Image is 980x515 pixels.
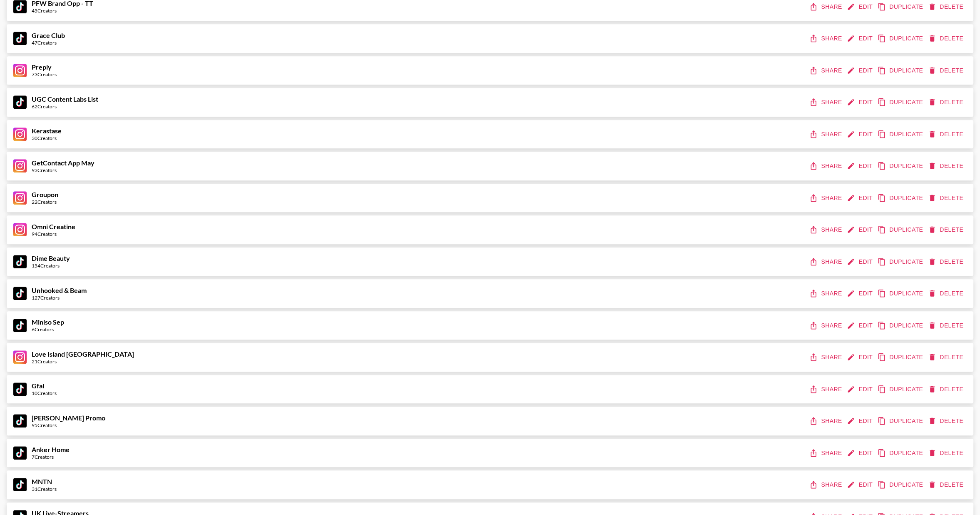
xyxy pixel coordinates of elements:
[808,95,845,110] button: share
[808,318,845,333] button: share
[13,478,27,491] img: TikTok
[845,382,876,397] button: edit
[13,223,27,236] img: Instagram
[13,287,27,300] img: TikTok
[876,477,926,492] button: duplicate
[845,158,876,174] button: edit
[13,446,27,460] img: TikTok
[32,286,87,294] strong: Unhooked & Beam
[845,222,876,237] button: edit
[32,95,98,103] strong: UGC Content Labs List
[32,231,75,237] div: 94 Creators
[808,63,845,78] button: share
[845,254,876,270] button: edit
[13,255,27,268] img: TikTok
[926,477,967,492] button: delete
[845,31,876,46] button: edit
[926,63,967,78] button: delete
[876,254,926,270] button: duplicate
[926,190,967,206] button: delete
[926,286,967,301] button: delete
[32,414,105,422] strong: [PERSON_NAME] Promo
[13,32,27,45] img: TikTok
[32,199,58,205] div: 22 Creators
[13,127,27,141] img: Instagram
[845,95,876,110] button: edit
[808,222,845,237] button: share
[876,95,926,110] button: duplicate
[926,31,967,46] button: delete
[32,7,93,14] div: 45 Creators
[808,254,845,270] button: share
[926,158,967,174] button: delete
[876,222,926,237] button: duplicate
[32,262,70,269] div: 154 Creators
[32,422,105,428] div: 95 Creators
[845,477,876,492] button: edit
[876,350,926,365] button: duplicate
[876,318,926,333] button: duplicate
[32,127,62,135] strong: Kerastase
[876,413,926,429] button: duplicate
[845,445,876,461] button: edit
[32,222,75,230] strong: Omni Creatine
[13,382,27,396] img: TikTok
[808,158,845,174] button: share
[926,445,967,461] button: delete
[808,445,845,461] button: share
[13,414,27,427] img: TikTok
[845,63,876,78] button: edit
[926,413,967,429] button: delete
[32,318,64,326] strong: Miniso Sep
[876,158,926,174] button: duplicate
[32,190,58,198] strong: Groupon
[32,167,95,173] div: 93 Creators
[32,390,57,396] div: 10 Creators
[926,127,967,142] button: delete
[876,31,926,46] button: duplicate
[808,382,845,397] button: share
[13,159,27,172] img: Instagram
[808,190,845,206] button: share
[808,127,845,142] button: share
[876,127,926,142] button: duplicate
[32,31,65,39] strong: Grace Club
[32,254,70,262] strong: Dime Beauty
[32,295,87,301] div: 127 Creators
[926,350,967,365] button: delete
[926,318,967,333] button: delete
[32,486,57,492] div: 31 Creators
[845,190,876,206] button: edit
[876,382,926,397] button: duplicate
[845,350,876,365] button: edit
[926,254,967,270] button: delete
[13,191,27,205] img: Instagram
[13,350,27,364] img: Instagram
[808,477,845,492] button: share
[845,318,876,333] button: edit
[32,382,44,390] strong: Gfal
[32,350,134,358] strong: Love Island [GEOGRAPHIC_DATA]
[808,350,845,365] button: share
[32,358,134,365] div: 21 Creators
[876,190,926,206] button: duplicate
[845,127,876,142] button: edit
[32,326,64,332] div: 6 Creators
[32,103,98,110] div: 62 Creators
[13,95,27,109] img: TikTok
[926,95,967,110] button: delete
[876,286,926,301] button: duplicate
[32,159,95,167] strong: GetContact App May
[13,64,27,77] img: Instagram
[32,71,57,77] div: 73 Creators
[32,445,70,453] strong: Anker Home
[32,40,65,46] div: 47 Creators
[32,63,52,71] strong: Preply
[845,413,876,429] button: edit
[926,222,967,237] button: delete
[13,319,27,332] img: TikTok
[926,382,967,397] button: delete
[845,286,876,301] button: edit
[808,413,845,429] button: share
[876,63,926,78] button: duplicate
